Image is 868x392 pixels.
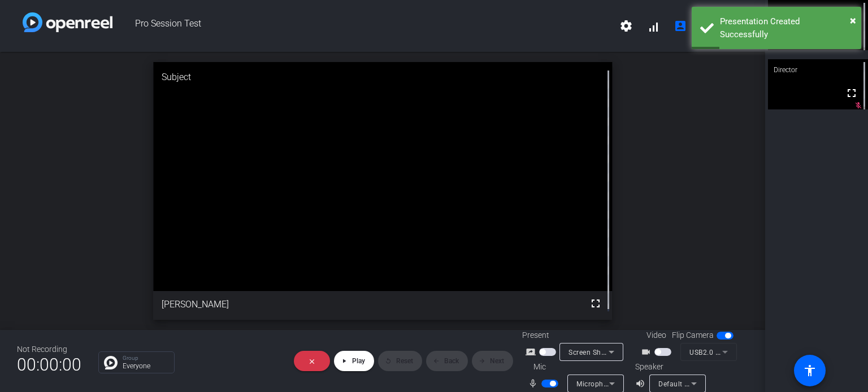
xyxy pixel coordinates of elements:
span: Video [646,329,666,341]
p: Group [123,355,168,361]
button: signal_cellular_alt [640,12,667,39]
mat-icon: screen_share_outline [526,345,539,359]
button: Close [850,12,856,29]
span: Microphone (Realtek(R) Audio) [576,379,678,388]
mat-icon: mic_none [528,377,541,390]
span: 00:00:00 [17,351,81,378]
mat-icon: fullscreen [589,297,602,310]
mat-icon: settings [619,19,633,33]
div: Subject [153,62,612,93]
span: Flip Camera [672,329,714,341]
button: Play [334,351,374,371]
mat-icon: volume_up [635,377,649,390]
span: Screen Sharing [568,347,618,356]
div: Mic [522,361,627,373]
span: Play [352,357,365,365]
div: Director [768,59,868,81]
mat-icon: account_box [674,19,687,33]
span: Default - Speakers (Realtek(R) Audio) [658,379,780,388]
img: Chat Icon [104,356,118,369]
div: Speaker [635,361,703,373]
img: white-gradient.svg [23,12,112,32]
mat-icon: close [308,358,315,364]
span: Pro Session Test [112,12,613,39]
div: Present [522,329,627,341]
span: × [850,14,856,27]
div: Not Recording [17,343,81,355]
p: Everyone [123,363,168,369]
mat-icon: play_arrow [341,358,348,364]
div: Presentation Created Successfully [720,15,853,41]
mat-icon: fullscreen [845,86,858,100]
mat-icon: videocam_outline [641,345,654,359]
mat-icon: accessibility [803,364,817,377]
